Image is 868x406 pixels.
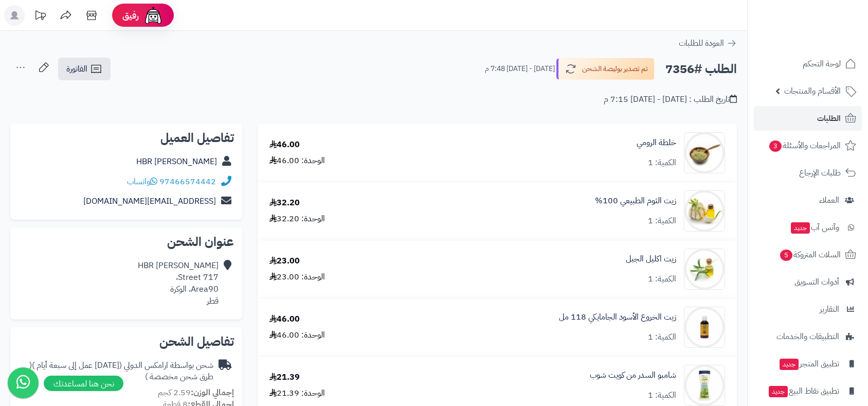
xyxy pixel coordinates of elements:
[269,255,300,267] div: 23.00
[136,155,217,168] a: HBR [PERSON_NAME]
[754,351,862,376] a: تطبيق المتجرجديد
[679,37,724,49] span: العودة للطلبات
[269,139,300,151] div: 46.00
[754,297,862,322] a: التقارير
[19,236,234,248] h2: عنوان الشحن
[127,175,157,188] a: واتساب
[138,260,219,307] div: HBR [PERSON_NAME] Street 717، Area90، الوكرة قطر
[485,64,555,74] small: [DATE] - [DATE] 7:48 م
[679,37,737,49] a: العودة للطلبات
[819,193,839,207] span: العملاء
[595,195,676,207] a: زيت الثوم الطبيعي 100%
[754,51,862,76] a: لوحة التحكم
[769,140,782,152] span: 3
[684,365,725,406] img: 1670225940-%D8%B4%D8%A7%D9%85%D8%A8%D9%88-%D8%A7%D9%84%D8%B3%D8%AF%D8%B1-%D9%85%D9%86-%D9%83%D9%8...
[684,307,725,348] img: 1708964547-%D8%B2%D9%8A%D8%AA-%D8%A7%D9%84%D8%AE%D8%B1%D9%88%D8%B9-%D8%A7%D9%84%D8%A7%D8%B3%D9%88...
[820,302,839,316] span: التقارير
[269,197,300,209] div: 32.20
[648,273,676,285] div: الكمية: 1
[648,157,676,169] div: الكمية: 1
[817,111,841,126] span: الطلبات
[791,222,810,234] span: جديد
[768,384,839,398] span: تطبيق نقاط البيع
[754,324,862,349] a: التطبيقات والخدمات
[269,372,300,383] div: 21.39
[799,166,841,180] span: طلبات الإرجاع
[648,331,676,343] div: الكمية: 1
[754,215,862,240] a: وآتس آبجديد
[122,9,139,22] span: رفيق
[754,133,862,158] a: المراجعات والأسئلة3
[269,387,325,399] div: الوحدة: 21.39
[590,369,676,381] a: شامبو السدر من كويت شوب
[637,137,676,149] a: خلطة الرومي
[269,213,325,225] div: الوحدة: 32.20
[790,220,839,235] span: وآتس آب
[626,253,676,265] a: زيت اكليل الجبل
[559,311,676,323] a: زيت الخروع الأسود الجامايكي 118 مل
[768,138,841,153] span: المراجعات والأسئلة
[29,359,213,383] span: ( طرق شحن مخصصة )
[191,386,234,399] strong: إجمالي الوزن:
[784,84,841,98] span: الأقسام والمنتجات
[754,161,862,185] a: طلبات الإرجاع
[754,379,862,403] a: تطبيق نقاط البيعجديد
[83,195,216,207] a: [EMAIL_ADDRESS][DOMAIN_NAME]
[779,248,841,262] span: السلات المتروكة
[269,155,325,167] div: الوحدة: 46.00
[19,336,234,348] h2: تفاصيل الشحن
[754,106,862,131] a: الطلبات
[648,215,676,227] div: الكمية: 1
[269,271,325,283] div: الوحدة: 23.00
[776,329,839,344] span: التطبيقات والخدمات
[779,357,839,371] span: تطبيق المتجر
[159,175,216,188] a: 97466574442
[556,58,655,80] button: تم تصدير بوليصة الشحن
[754,270,862,294] a: أدوات التسويق
[798,29,858,50] img: logo-2.png
[754,242,862,267] a: السلات المتروكة5
[58,58,111,80] a: الفاتورة
[66,63,87,75] span: الفاتورة
[803,57,841,71] span: لوحة التحكم
[143,5,164,26] img: ai-face.png
[769,386,788,397] span: جديد
[684,190,725,232] img: 50388c8c104b37eb8c45bb989bc3135bcaa-90x90.jpeg
[794,275,839,289] span: أدوات التسويق
[269,329,325,341] div: الوحدة: 46.00
[684,249,725,290] img: 5094844f7f91a2643e866070d4af28257a7-90x90.jpeg
[780,359,799,370] span: جديد
[27,5,53,28] a: تحديثات المنصة
[19,132,234,144] h2: تفاصيل العميل
[780,250,792,261] span: 5
[269,313,300,325] div: 46.00
[648,390,676,401] div: الكمية: 1
[604,94,737,105] div: تاريخ الطلب : [DATE] - [DATE] 7:15 م
[665,59,737,80] h2: الطلب #7356
[19,360,213,383] div: شحن بواسطة ارامكس الدولي ([DATE] عمل إلى سبعة أيام )
[684,132,725,173] img: 166b87cd8b726fe4800243675c9954ab06d-90x90.jpeg
[158,386,234,399] small: 2.59 كجم
[754,188,862,213] a: العملاء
